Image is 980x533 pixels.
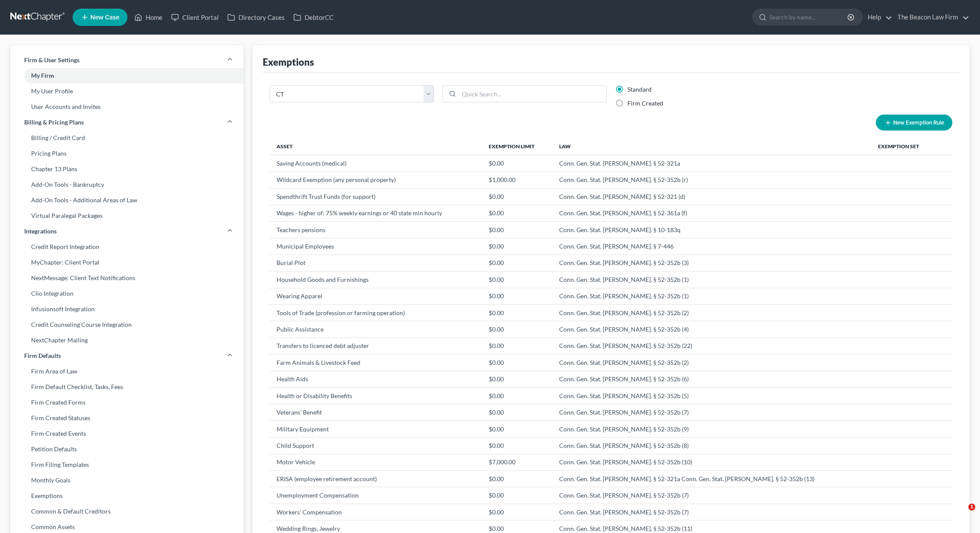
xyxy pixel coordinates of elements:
[10,332,244,348] a: NextChapter Mailing
[10,130,244,146] a: Billing / Credit Card
[552,238,871,255] td: Conn. Gen. Stat. [PERSON_NAME]. § 7-446
[10,472,244,488] a: Monthly Goals
[10,52,244,68] a: Firm & User Settings
[482,288,552,304] td: $0.00
[482,255,552,271] td: $0.00
[482,238,552,255] td: $0.00
[552,155,871,172] td: Conn. Gen. Stat. [PERSON_NAME]. § 52-321a
[10,255,244,270] a: MyChapter: Client Portal
[482,304,552,321] td: $0.00
[871,137,936,155] th: Exemption Set
[270,321,482,338] td: Public Assistance
[24,118,84,127] span: Billing & Pricing Plans
[482,155,552,172] td: $0.00
[10,99,244,115] a: User Accounts and Invites
[270,271,482,288] td: Household Goods and Furnishings
[10,146,244,161] a: Pricing Plans
[270,504,482,520] td: Workers' Compensation
[482,404,552,421] td: $0.00
[552,188,871,205] td: Conn. Gen. Stat. [PERSON_NAME]. § 52-321 (d)
[270,371,482,387] td: Health Aids
[24,351,61,360] span: Firm Defaults
[951,504,971,524] iframe: Intercom live chat
[270,188,482,205] td: Spendthrift Trust Funds (for support)
[10,161,244,177] a: Chapter 13 Plans
[552,271,871,288] td: Conn. Gen. Stat. [PERSON_NAME]. § 52-352b (1)
[10,364,244,379] a: Firm Area of Law
[552,504,871,520] td: Conn. Gen. Stat. [PERSON_NAME]. § 52-352b (7)
[270,421,482,437] td: Military Equipment
[24,227,57,236] span: Integrations
[90,14,119,21] span: New Case
[270,437,482,454] td: Child Support
[10,239,244,255] a: Credit Report Integration
[10,177,244,192] a: Add-On Tools - Bankruptcy
[270,338,482,354] td: Transfers to licenced debt adjuster
[876,115,952,131] button: New Exemption Rule
[482,321,552,338] td: $0.00
[167,10,223,25] a: Client Portal
[482,172,552,188] td: $1,000.00
[482,454,552,470] td: $7,000.00
[10,457,244,472] a: Firm Filing Templates
[552,221,871,238] td: Conn. Gen. Stat. [PERSON_NAME]. § 10-183q
[482,421,552,437] td: $0.00
[270,354,482,371] td: Farm Animals & Livestock Feed
[552,487,871,504] td: Conn. Gen. Stat. [PERSON_NAME]. § 52-352b (7)
[552,304,871,321] td: Conn. Gen. Stat. [PERSON_NAME]. § 52-352b (2)
[552,338,871,354] td: Conn. Gen. Stat. [PERSON_NAME]. § 52-352b (22)
[10,426,244,441] a: Firm Created Events
[10,83,244,99] a: My User Profile
[270,238,482,255] td: Municipal Employees
[552,205,871,221] td: Conn. Gen. Stat. [PERSON_NAME]. § 52-361a (f)
[893,10,969,25] a: The Beacon Law Firm
[289,10,338,25] a: DebtorCC
[552,354,871,371] td: Conn. Gen. Stat. [PERSON_NAME]. § 52-352b (2)
[552,471,871,487] td: Conn. Gen. Stat. [PERSON_NAME]. § 52-321a Conn. Gen. Stat. [PERSON_NAME]. § 52-352b (13)
[482,188,552,205] td: $0.00
[270,404,482,421] td: Veterans' Benefit
[10,379,244,395] a: Firm Default Checklist, Tasks, Fees
[482,137,552,155] th: Exemption Limit
[552,388,871,404] td: Conn. Gen. Stat. [PERSON_NAME]. § 52-352b (5)
[10,115,244,130] a: Billing & Pricing Plans
[10,192,244,208] a: Add-On Tools - Additional Areas of Law
[552,137,871,155] th: Law
[10,286,244,301] a: Clio Integration
[552,321,871,338] td: Conn. Gen. Stat. [PERSON_NAME]. § 52-352b (4)
[270,155,482,172] td: Saving Accounts (medical)
[270,304,482,321] td: Tools of Trade (profession or farming operation)
[270,221,482,238] td: Teachers pensions
[263,56,314,68] div: Exemptions
[270,454,482,470] td: Motor Vehicle
[10,504,244,519] a: Common & Default Creditors
[270,205,482,221] td: Wages - higher of: 75% weekly earnings or 40 state min hourly
[270,471,482,487] td: ERISA (employee retirement account)
[482,388,552,404] td: $0.00
[270,288,482,304] td: Wearing Apparel
[270,388,482,404] td: Health or Disability Benefits
[552,255,871,271] td: Conn. Gen. Stat. [PERSON_NAME]. § 52-352b (3)
[10,317,244,332] a: Credit Counseling Course Integration
[10,270,244,286] a: NextMessage: Client Text Notifications
[270,172,482,188] td: Wildcard Exemption (any personal property)
[10,301,244,317] a: Infusionsoft Integration
[270,487,482,504] td: Unemployment Compensation
[482,437,552,454] td: $0.00
[482,338,552,354] td: $0.00
[10,208,244,223] a: Virtual Paralegal Packages
[552,454,871,470] td: Conn. Gen. Stat. [PERSON_NAME]. § 52-352b (10)
[482,271,552,288] td: $0.00
[10,223,244,239] a: Integrations
[482,504,552,520] td: $0.00
[627,99,663,108] label: Firm Created
[482,371,552,387] td: $0.00
[10,395,244,410] a: Firm Created Forms
[482,487,552,504] td: $0.00
[10,488,244,504] a: Exemptions
[223,10,289,25] a: Directory Cases
[552,404,871,421] td: Conn. Gen. Stat. [PERSON_NAME]. § 52-352b (7)
[968,504,975,511] span: 1
[10,348,244,364] a: Firm Defaults
[770,9,849,25] input: Search by name...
